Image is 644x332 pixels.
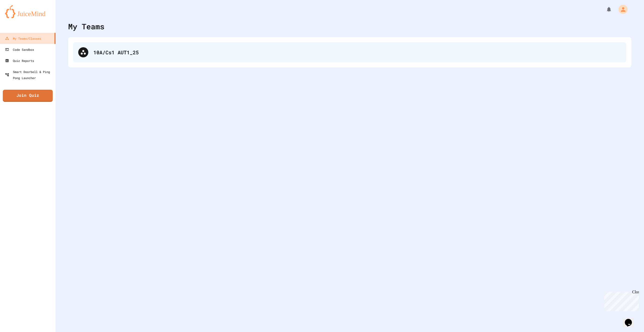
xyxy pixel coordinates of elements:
[73,42,626,62] div: 10A/Cs1 AUT1_25
[613,4,629,15] div: My Account
[5,5,50,18] img: logo-orange.svg
[93,49,621,56] div: 10A/Cs1 AUT1_25
[5,69,53,81] div: Smart Doorbell & Ping Pong Launcher
[5,58,34,64] div: Quiz Reports
[5,35,41,41] div: My Teams/Classes
[68,21,104,32] div: My Teams
[597,5,613,14] div: My Notifications
[623,312,639,327] iframe: chat widget
[2,2,35,32] div: Chat with us now!Close
[3,90,53,102] a: Join Quiz
[602,290,639,311] iframe: chat widget
[5,46,34,53] div: Code Sandbox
